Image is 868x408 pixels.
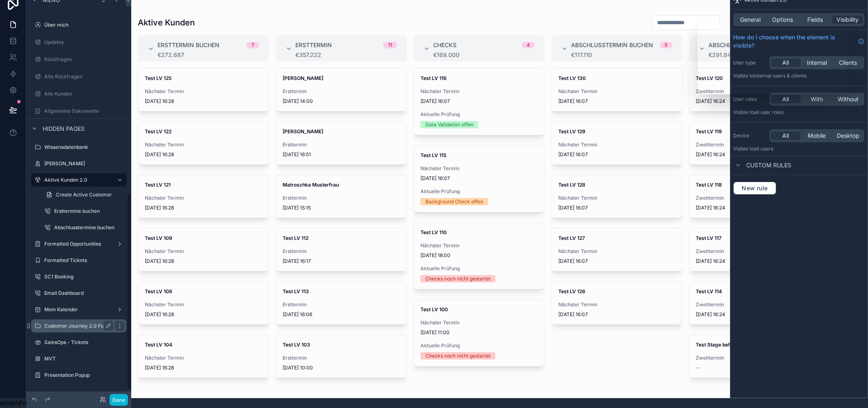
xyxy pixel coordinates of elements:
[44,56,125,63] label: Rückfragen
[839,59,857,67] span: Clients
[733,132,766,139] label: Device
[54,208,125,214] label: Ersttermine buchen
[31,173,126,187] a: Aktive Kunden 2.0
[837,16,859,24] span: Visibility
[31,53,126,66] a: Rückfragen
[41,221,126,234] a: Abschlusstermine buchen
[747,161,792,169] span: Custom rules
[733,96,766,103] label: User roles
[110,394,128,406] button: Done
[31,336,126,349] a: SalesOps - Tickets
[31,105,126,118] a: Allgemeine Dokumente
[31,70,126,83] a: Alte Rückfragen
[44,73,125,80] label: Alte Rückfragen
[837,132,860,140] span: Desktop
[31,352,126,365] a: MVT
[44,91,125,97] label: Alle Kunden
[733,182,777,195] button: New rule
[44,339,125,346] label: SalesOps - Tickets
[31,319,126,333] a: Customer Journey 2.0 Folder
[811,95,823,103] span: With
[44,177,110,183] label: Aktive Kunden 2.0
[739,185,771,192] span: New rule
[31,254,126,267] a: Formatted Tickets
[783,95,789,103] span: All
[44,372,125,378] label: Presentation Popup
[31,369,126,382] a: Presentation Popup
[31,157,126,170] a: [PERSON_NAME]
[31,237,126,251] a: Formatted Opportunities
[31,141,126,154] a: Wissensdatenbank
[838,95,859,103] span: Without
[31,287,126,300] a: Email Dashboard
[44,290,125,296] label: Email Dashboard
[44,241,113,247] label: Formatted Opportunities
[54,224,125,231] label: Abschlusstermine buchen
[44,160,125,167] label: [PERSON_NAME]
[43,125,85,133] span: Hidden pages
[44,22,125,28] label: Über mich
[44,39,125,46] label: Updates
[31,270,126,283] a: SC1 Booking
[44,108,125,114] label: Allgemeine Dokumente
[56,191,112,198] span: Create Active Customer
[31,87,126,100] a: Alle Kunden
[733,109,865,116] p: Visible to
[740,16,761,24] span: General
[44,144,125,150] label: Wissensdatenbank
[44,356,125,362] label: MVT
[772,16,793,24] span: Options
[733,146,865,152] p: Visible to
[31,303,126,316] a: Mein Kalender
[808,16,823,24] span: Fields
[44,306,113,313] label: Mein Kalender
[783,132,789,140] span: All
[31,36,126,49] a: Updates
[44,323,113,329] label: Customer Journey 2.0 Folder
[754,109,784,115] span: All user roles
[44,274,125,280] label: SC1 Booking
[31,18,126,32] a: Über mich
[754,146,774,152] span: all users
[41,205,126,218] a: Ersttermine buchen
[41,188,126,201] a: Create Active Customer
[44,257,125,264] label: Formatted Tickets
[808,132,826,140] span: Mobile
